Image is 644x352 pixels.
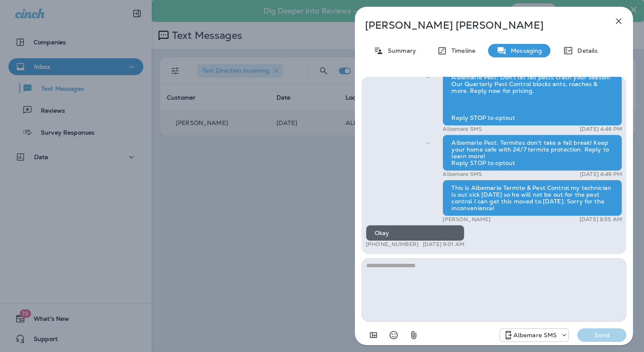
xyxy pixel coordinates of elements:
div: Albemarle Pest: Termites don't take a fall break! Keep your home safe with 24/7 termite protectio... [443,135,622,171]
div: Okay [366,225,464,241]
p: [DATE] 4:46 PM [580,126,622,133]
p: [DATE] 4:46 PM [580,171,622,178]
button: Select an emoji [385,327,402,344]
span: Sent [426,73,430,81]
p: Albemare SMS [513,332,557,338]
p: [PHONE_NUMBER] [366,241,419,248]
p: Albemare SMS [443,171,482,178]
p: Messaging [507,47,542,54]
span: Sent [426,138,430,146]
p: [PERSON_NAME] [PERSON_NAME] [365,19,595,31]
p: [PERSON_NAME] [443,216,491,223]
div: This is Albemarle Termite & Pest Control my technician is out sick [DATE] so he will not be out f... [443,180,622,216]
div: Albemarle Pest: Don't let fall pests crash your season! Our Quarterly Pest Control blocks ants, r... [443,69,622,126]
p: Albemare SMS [443,126,482,133]
p: Summary [384,47,416,54]
div: +1 (252) 600-3555 [500,330,569,340]
p: [DATE] 8:55 AM [580,216,622,223]
button: Add in a premade template [365,327,382,344]
p: Timeline [447,47,475,54]
p: Details [573,47,598,54]
p: [DATE] 9:01 AM [423,241,464,248]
